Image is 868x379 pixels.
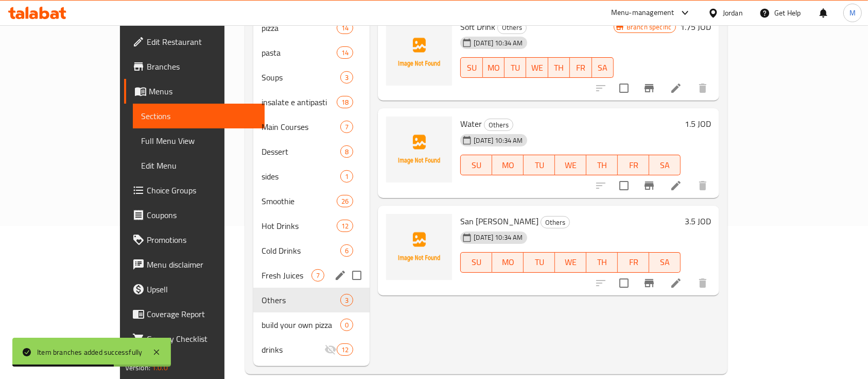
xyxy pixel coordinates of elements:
div: items [340,71,353,84]
span: Branch specific [622,22,675,32]
button: TH [548,57,570,78]
div: Item branches added successfully [37,347,142,358]
span: MO [496,255,519,270]
span: Main Courses [262,121,340,133]
a: Sections [133,104,265,128]
span: 12 [337,345,353,355]
span: 26 [337,196,353,206]
span: San [PERSON_NAME] [460,213,539,229]
span: Edit Restaurant [147,36,257,48]
span: Menus [149,85,257,97]
div: sides1 [253,164,370,189]
span: Sections [141,110,257,122]
a: Edit menu item [670,82,682,94]
span: WE [530,60,544,75]
span: sides [262,170,340,183]
div: pizza [262,22,337,34]
button: Branch-specific-item [637,271,662,295]
button: delete [690,76,715,101]
span: FR [574,60,587,75]
a: Upsell [124,277,265,302]
div: items [337,46,353,59]
span: [DATE] 10:34 AM [470,233,527,242]
a: Edit Menu [133,153,265,178]
a: Choice Groups [124,178,265,203]
button: FR [618,155,649,175]
button: SA [592,57,614,78]
img: San Pellegrino [386,214,452,280]
span: Select to update [613,272,635,294]
div: items [337,220,353,232]
h6: 1.5 JOD [685,117,711,131]
button: FR [618,252,649,273]
span: SA [596,60,610,75]
button: MO [492,252,524,273]
button: WE [526,57,548,78]
a: Edit menu item [670,179,682,192]
span: Select to update [613,175,635,196]
div: Main Courses7 [253,114,370,139]
button: SU [460,155,492,175]
div: Menu-management [611,7,674,19]
span: Upsell [147,283,257,295]
h6: 1.75 JOD [680,20,711,34]
span: Others [262,294,340,306]
img: Water [386,117,452,183]
span: Fresh Juices [262,269,311,282]
a: Grocery Checklist [124,326,265,351]
span: SU [465,60,478,75]
span: [DATE] 10:34 AM [470,38,527,48]
span: Branches [147,60,257,73]
span: TH [591,158,614,173]
h6: 3.5 JOD [685,214,711,228]
span: Full Menu View [141,135,257,147]
a: Branches [124,54,265,79]
span: pasta [262,46,337,59]
span: Others [484,119,513,131]
span: Coupons [147,209,257,221]
svg: Inactive section [324,343,337,356]
div: Hot Drinks [262,220,337,232]
div: items [337,96,353,108]
span: Others [498,22,526,34]
button: SU [460,57,482,78]
button: Branch-specific-item [637,76,662,101]
a: Menu disclaimer [124,252,265,277]
span: drinks [262,343,324,356]
button: FR [570,57,592,78]
span: Edit Menu [141,159,257,172]
button: WE [555,252,586,273]
span: Promotions [147,234,257,246]
span: M [849,7,856,19]
div: items [340,170,353,183]
span: Coverage Report [147,308,257,320]
div: insalate e antipasti18 [253,90,370,114]
div: Soups [262,71,340,84]
div: build your own pizza0 [253,312,370,337]
span: 1.0.0 [152,361,168,374]
span: TH [591,255,614,270]
button: MO [492,155,524,175]
span: insalate e antipasti [262,96,337,108]
a: Edit Restaurant [124,29,265,54]
button: WE [555,155,586,175]
span: Soft Drink [460,19,495,35]
span: 7 [341,122,353,132]
div: items [337,343,353,356]
div: Others3 [253,288,370,312]
span: Dessert [262,145,340,158]
div: items [340,145,353,158]
div: Soups3 [253,65,370,90]
nav: Menu sections [253,11,370,366]
button: TU [524,155,555,175]
span: Grocery Checklist [147,333,257,345]
button: TU [505,57,526,78]
button: SA [649,155,681,175]
button: delete [690,173,715,198]
span: [DATE] 10:34 AM [470,136,527,145]
a: Coverage Report [124,302,265,326]
span: SA [653,158,676,173]
div: items [340,244,353,257]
